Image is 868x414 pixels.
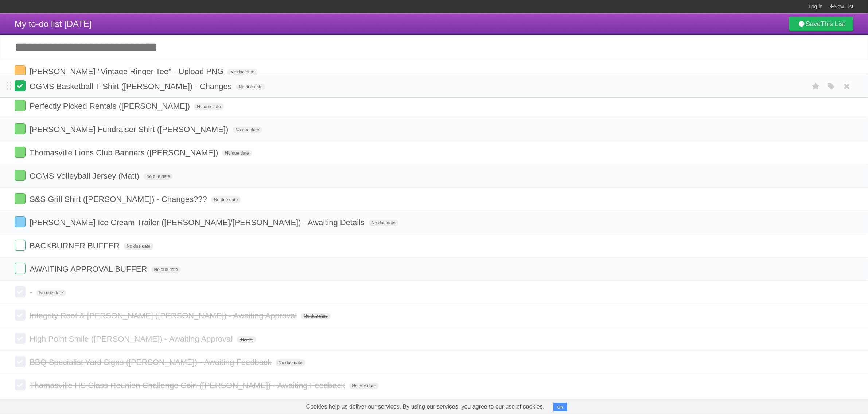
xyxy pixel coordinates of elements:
[222,150,252,156] span: No due date
[15,310,26,321] label: Done
[36,290,66,296] span: No due date
[15,263,26,274] label: Done
[821,20,845,28] b: This List
[15,80,26,91] label: Done
[30,67,225,76] span: [PERSON_NAME] "Vintage Ringer Tee" - Upload PNG
[151,266,181,273] span: No due date
[143,173,173,180] span: No due date
[30,311,299,320] span: Integrity Roof & [PERSON_NAME] ([PERSON_NAME]) - Awaiting Approval
[15,170,26,181] label: Done
[301,313,330,319] span: No due date
[30,264,149,274] span: AWAITING APPROVAL BUFFER
[30,101,192,111] span: Perfectly Picked Rentals ([PERSON_NAME])
[194,103,223,110] span: No due date
[124,243,153,250] span: No due date
[15,193,26,204] label: Done
[30,241,121,250] span: BACKBURNER BUFFER
[30,125,230,134] span: [PERSON_NAME] Fundraiser Shirt ([PERSON_NAME])
[30,82,234,91] span: OGMS Basketball T-Shirt ([PERSON_NAME]) - Changes
[15,123,26,134] label: Done
[30,334,234,343] span: High Point Smile ([PERSON_NAME]) - Awaiting Approval
[30,381,347,390] span: Thomasville HS Class Reunion Challenge Coin ([PERSON_NAME]) - Awaiting Feedback
[211,196,241,203] span: No due date
[233,127,262,133] span: No due date
[789,17,853,31] a: SaveThis List
[30,148,220,157] span: Thomasville Lions Club Banners ([PERSON_NAME])
[237,336,256,343] span: [DATE]
[30,288,34,297] span: -
[276,359,305,366] span: No due date
[349,383,379,389] span: No due date
[553,403,568,411] button: OK
[15,333,26,344] label: Done
[30,195,209,204] span: S&S Grill Shirt ([PERSON_NAME]) - Changes???
[15,286,26,297] label: Done
[809,80,823,92] label: Star task
[30,218,366,227] span: [PERSON_NAME] Ice Cream Trailer ([PERSON_NAME]/[PERSON_NAME]) - Awaiting Details
[15,147,26,158] label: Done
[236,84,265,90] span: No due date
[15,19,92,29] span: My to-do list [DATE]
[15,356,26,367] label: Done
[15,240,26,251] label: Done
[15,100,26,111] label: Done
[299,399,552,414] span: Cookies help us deliver our services. By using our services, you agree to our use of cookies.
[369,220,398,226] span: No due date
[15,216,26,227] label: Done
[30,171,141,180] span: OGMS Volleyball Jersey (Matt)
[30,358,273,367] span: BBQ Specialist Yard Signs ([PERSON_NAME]) - Awaiting Feedback
[227,69,257,75] span: No due date
[15,379,26,390] label: Done
[15,65,26,76] label: Done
